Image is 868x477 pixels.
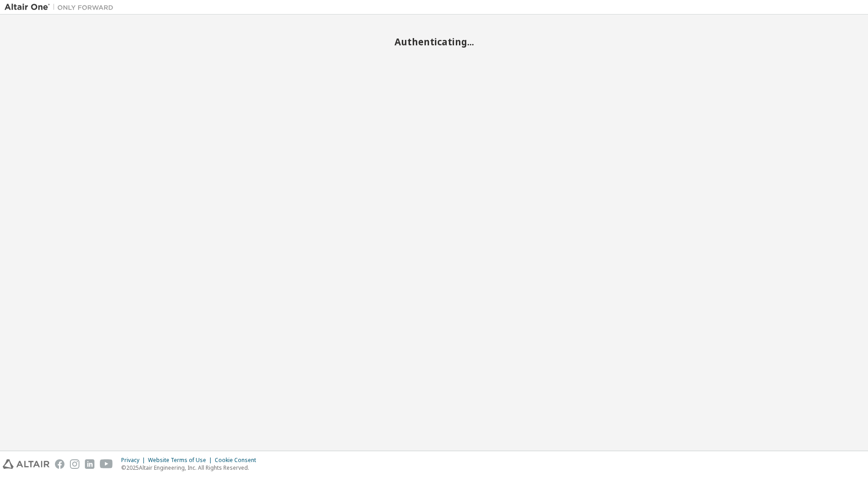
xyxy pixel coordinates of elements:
div: Cookie Consent [215,457,261,464]
div: Privacy [121,457,148,464]
img: linkedin.svg [85,459,94,469]
img: altair_logo.svg [3,459,49,469]
div: Website Terms of Use [148,457,215,464]
h2: Authenticating... [5,36,863,48]
img: youtube.svg [100,459,113,469]
img: Altair One [5,3,118,12]
img: facebook.svg [55,459,64,469]
img: instagram.svg [70,459,79,469]
p: © 2025 Altair Engineering, Inc. All Rights Reserved. [121,464,261,472]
